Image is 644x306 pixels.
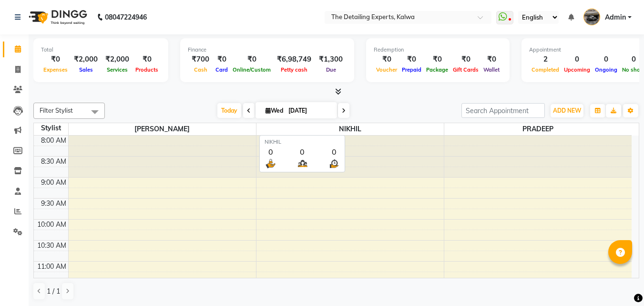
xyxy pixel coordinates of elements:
div: 9:00 AM [39,178,68,188]
div: ₹2,000 [70,54,102,65]
span: Voucher [374,66,399,73]
span: [PERSON_NAME] [69,123,256,135]
div: 8:00 AM [39,136,68,146]
span: NIKHIL [256,123,444,135]
div: ₹2,000 [102,54,133,65]
div: ₹0 [374,54,399,65]
span: Filter Stylist [40,106,73,114]
div: ₹0 [481,54,502,65]
div: ₹1,300 [315,54,347,65]
div: Stylist [34,123,68,133]
div: 8:30 AM [39,157,68,167]
div: 0 [562,54,593,65]
img: queue.png [296,158,308,169]
span: Services [104,66,130,73]
span: Prepaid [399,66,424,73]
div: ₹6,98,749 [273,54,315,65]
input: 2025-09-03 [286,104,333,118]
div: ₹700 [188,54,213,65]
div: 0 [593,54,620,65]
span: Petty cash [278,66,310,73]
span: Sales [77,66,95,73]
div: 0 [296,146,308,158]
span: Products [133,66,161,73]
span: Today [217,103,241,118]
button: ADD NEW [551,104,583,117]
img: logo [24,4,90,31]
input: Search Appointment [461,103,545,118]
span: Admin [605,12,626,22]
div: 0 [265,146,276,158]
span: Wallet [481,66,502,73]
img: Admin [583,9,600,25]
span: Ongoing [593,66,620,73]
div: 2 [529,54,562,65]
b: 08047224946 [105,4,147,31]
span: Card [213,66,230,73]
span: PRADEEP [444,123,632,135]
div: Redemption [374,46,502,54]
div: ₹0 [213,54,230,65]
div: 9:30 AM [39,199,68,209]
span: Wed [263,107,286,114]
div: Total [41,46,161,54]
span: Online/Custom [230,66,273,73]
span: Completed [529,66,562,73]
div: ₹0 [133,54,161,65]
div: ₹0 [424,54,450,65]
span: Cash [192,66,210,73]
div: ₹0 [399,54,424,65]
div: ₹0 [450,54,481,65]
span: Package [424,66,450,73]
span: Gift Cards [450,66,481,73]
span: Due [324,66,338,73]
span: ADD NEW [553,107,581,114]
div: ₹0 [230,54,273,65]
div: 10:00 AM [35,220,68,230]
img: serve.png [265,158,276,169]
div: NIKHIL [265,138,340,146]
span: 1 / 1 [47,286,60,296]
img: wait_time.png [328,158,340,169]
div: 10:30 AM [35,241,68,251]
span: Expenses [41,66,70,73]
div: ₹0 [41,54,70,65]
div: 11:00 AM [35,262,68,272]
span: Upcoming [562,66,593,73]
div: 0 [328,146,340,158]
div: Finance [188,46,347,54]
